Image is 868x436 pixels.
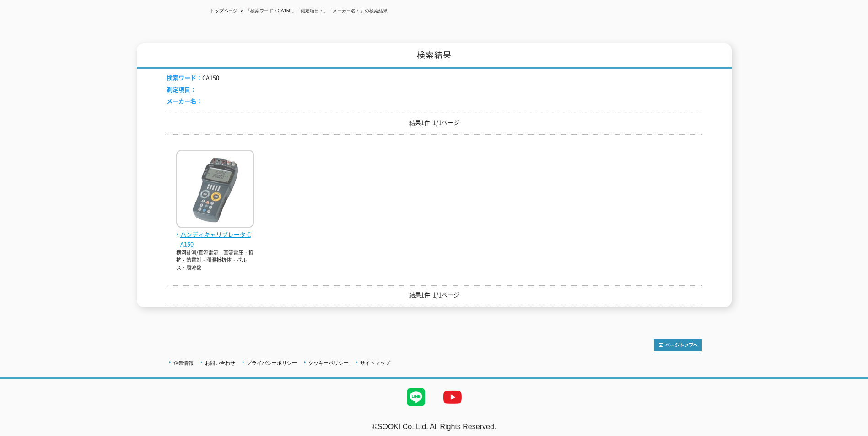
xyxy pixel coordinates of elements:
span: ハンディキャリブレータ CA150 [176,230,254,249]
p: 結果1件 1/1ページ [167,290,702,300]
p: 結果1件 1/1ページ [167,118,702,128]
span: 検索ワード： [167,73,202,82]
li: 「検索ワード：CA150」「測定項目：」「メーカー名：」の検索結果 [239,6,388,16]
a: お問い合わせ [205,360,235,366]
a: サイトマップ [360,360,390,366]
a: トップページ [210,8,237,13]
a: プライバシーポリシー [247,360,297,366]
span: メーカー名： [167,96,202,105]
h1: 検索結果 [137,43,732,69]
span: 測定項目： [167,85,196,94]
a: クッキーポリシー [308,360,349,366]
img: YouTube [434,379,471,415]
a: 企業情報 [173,360,194,366]
img: LINE [398,379,434,415]
img: CA150 [176,150,254,230]
p: 横河計測/直流電流・直流電圧・抵抗・熱電対・測温抵抗体・パルス・周波数 [176,249,254,272]
a: ハンディキャリブレータ CA150 [176,220,254,249]
img: トップページへ [654,339,702,351]
li: CA150 [167,73,219,83]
